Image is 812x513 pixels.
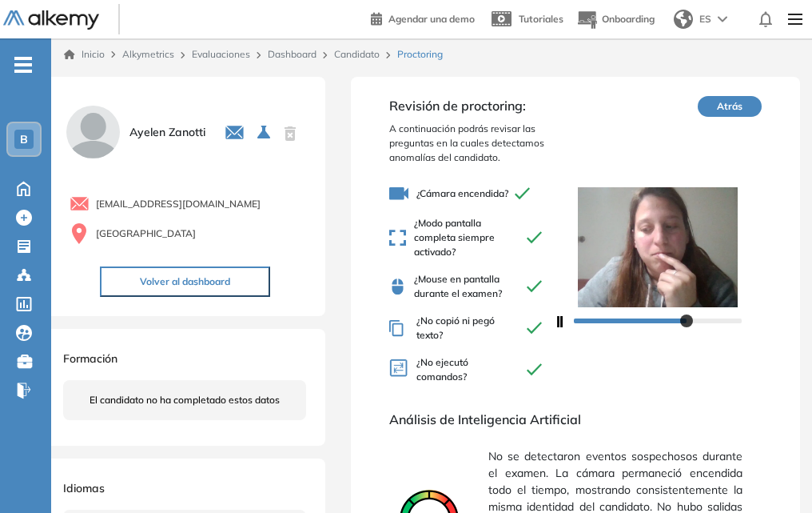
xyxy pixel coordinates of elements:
[63,351,117,366] span: Formación
[90,393,280,407] span: El candidato no ha completado estos datos
[674,10,693,29] img: world
[389,272,554,301] span: ¿Mouse en pantalla durante el examen?
[100,267,270,297] button: Volver al dashboard
[64,47,105,62] a: Inicio
[96,226,196,241] span: [GEOGRAPHIC_DATA]
[602,13,655,25] span: Onboarding
[389,184,554,203] span: ¿Cámara encendida?
[63,102,122,162] img: PROFILE_MENU_LOGO_USER
[389,355,554,384] span: ¿No ejecutó comandos?
[699,12,711,26] span: ES
[63,481,105,495] span: Idiomas
[389,410,762,429] span: Análisis de Inteligencia Artificial
[718,16,727,22] img: arrow
[389,314,554,343] span: ¿No copió ni pegó texto?
[20,133,28,146] span: B
[371,8,475,27] a: Agendar una demo
[698,96,762,117] button: Atrás
[782,3,809,35] img: Menu
[268,48,316,60] a: Dashboard
[96,197,261,211] span: [EMAIL_ADDRESS][DOMAIN_NAME]
[389,122,554,165] span: A continuación podrás revisar las preguntas en la cuales detectamos anomalías del candidato.
[192,48,250,60] a: Evaluaciones
[388,13,475,25] span: Agendar una demo
[334,48,380,60] a: Candidato
[122,48,174,60] span: Alkymetrics
[389,216,554,259] span: ¿Modo pantalla completa siempre activado?
[14,63,32,66] i: -
[129,124,205,141] span: ayelen zanotti
[519,13,563,25] span: Tutoriales
[576,2,655,37] button: Onboarding
[3,10,99,30] img: Logo
[389,96,554,115] span: Revisión de proctoring:
[397,47,443,62] span: Proctoring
